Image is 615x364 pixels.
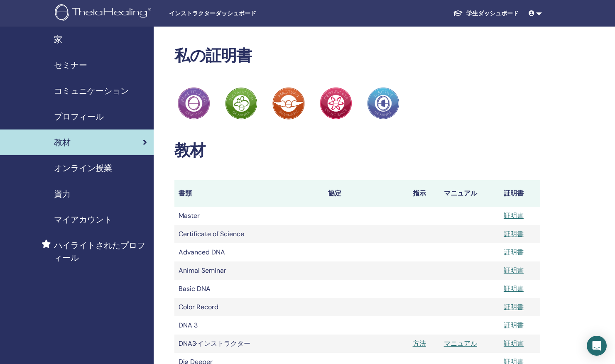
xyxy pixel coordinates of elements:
a: 証明書 [504,303,524,311]
h2: 私の証明書 [174,46,540,66]
span: 資力 [54,188,71,200]
img: Practitioner [272,87,305,120]
a: マニュアル [444,339,477,348]
div: Open Intercom Messenger [587,336,607,356]
span: 教材 [54,136,71,149]
a: 証明書 [504,230,524,238]
td: Certificate of Science [174,225,324,243]
a: 証明書 [504,284,524,293]
a: 証明書 [504,266,524,275]
a: 証明書 [504,211,524,220]
td: Animal Seminar [174,261,324,280]
th: 書類 [174,180,324,207]
td: DNA3·インストラクター [174,335,324,353]
th: 証明書 [500,180,540,207]
a: 証明書 [504,248,524,257]
span: プロフィール [54,110,104,123]
td: Color Record [174,298,324,316]
span: オンライン授業 [54,162,112,174]
img: Practitioner [225,87,257,120]
span: インストラクターダッシュボード [169,9,294,18]
img: Practitioner [320,87,352,120]
span: 家 [54,33,62,46]
td: Master [174,207,324,225]
td: DNA 3 [174,316,324,335]
th: 指示 [409,180,440,207]
th: マニュアル [440,180,500,207]
img: Practitioner [178,87,210,120]
th: 協定 [324,180,408,207]
span: ハイライトされたプロフィール [54,239,147,264]
img: Practitioner [367,87,399,120]
a: 方法 [413,339,426,348]
img: graduation-cap-white.svg [453,10,463,17]
img: logo.png [55,4,154,23]
a: 証明書 [504,321,524,330]
a: 証明書 [504,339,524,348]
span: マイアカウント [54,213,112,226]
td: Basic DNA [174,280,324,298]
span: セミナー [54,59,87,71]
a: 学生ダッシュボード [446,6,525,21]
span: コミュニケーション [54,85,129,97]
td: Advanced DNA [174,243,324,261]
h2: 教材 [174,141,540,160]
